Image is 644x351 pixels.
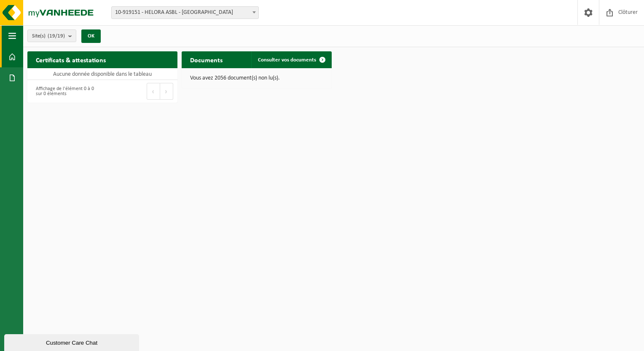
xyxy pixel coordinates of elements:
span: 10-919151 - HELORA ASBL - MONS [111,6,259,19]
button: Previous [147,83,160,100]
button: OK [81,29,101,43]
button: Site(s)(19/19) [27,29,76,42]
h2: Certificats & attestations [27,51,114,68]
count: (19/19) [48,33,65,39]
td: Aucune donnée disponible dans le tableau [27,68,177,80]
span: Consulter vos documents [258,57,316,63]
p: Vous avez 2056 document(s) non lu(s). [190,75,323,81]
button: Next [160,83,173,100]
iframe: chat widget [4,332,141,351]
h2: Documents [182,51,231,68]
span: Site(s) [32,30,65,43]
span: 10-919151 - HELORA ASBL - MONS [112,7,258,19]
div: Affichage de l'élément 0 à 0 sur 0 éléments [32,82,98,101]
a: Consulter vos documents [251,51,331,68]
